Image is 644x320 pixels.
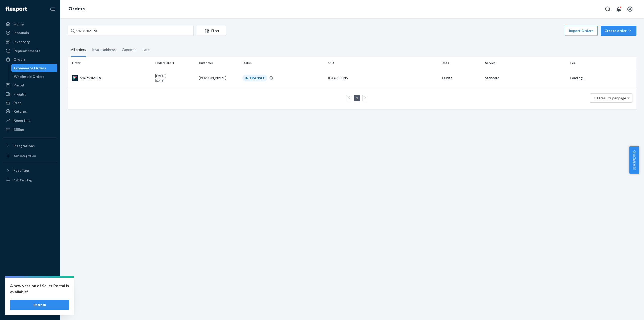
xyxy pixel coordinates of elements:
div: IN TRANSIT [243,75,267,81]
div: Inventory [14,39,30,44]
div: Prep [14,100,21,105]
a: Ecommerce Orders [11,64,58,72]
div: 516751MIRA [72,75,151,81]
div: Freight [14,92,26,97]
a: Billing [3,125,57,134]
div: Late [143,43,150,56]
div: Add Fast Tag [14,178,32,182]
div: Integrations [14,143,35,148]
button: Create order [601,26,636,36]
div: Add Integration [14,154,36,158]
img: Flexport logo [6,7,27,12]
div: Wholesale Orders [14,74,45,79]
a: Inventory [3,38,57,46]
button: Refresh [10,300,69,310]
div: Create order [605,28,633,33]
a: Replenishments [3,47,57,55]
div: Ecommerce Orders [14,66,46,71]
a: Inbounds [3,29,57,37]
button: Integrations [3,142,57,150]
a: Talk to Support [3,289,57,297]
div: Customer [199,61,238,65]
button: 卖家帮助中心 [629,146,639,174]
th: Units [439,57,483,69]
p: [DATE] [155,78,195,83]
div: Invalid address [92,43,116,56]
th: Fee [568,57,636,69]
a: Page 1 is your current page [355,96,359,100]
div: Home [14,22,24,27]
a: Settings [3,280,57,288]
div: All orders [71,43,86,57]
div: Inbounds [14,30,29,35]
button: Open notifications [614,4,624,14]
button: Give Feedback [3,306,57,314]
th: Status [240,57,326,69]
a: Add Integration [3,152,57,160]
p: A new version of Seller Portal is available! [10,283,69,295]
a: Freight [3,90,57,98]
div: Reporting [14,118,30,123]
th: Service [483,57,568,69]
a: Orders [68,6,85,12]
span: 100 results per page [594,96,626,100]
button: Fast Tags [3,166,57,174]
a: Parcel [3,81,57,89]
a: Help Center [3,297,57,305]
a: Reporting [3,116,57,124]
button: Open account menu [625,4,635,14]
a: Wholesale Orders [11,73,58,81]
th: Order [68,57,153,69]
button: Import Orders [565,26,598,36]
td: [PERSON_NAME] [197,69,240,87]
input: Search orders [68,26,194,36]
button: Close Navigation [47,4,57,14]
button: Filter [197,26,226,36]
div: Fast Tags [14,168,30,173]
a: Home [3,20,57,28]
div: Returns [14,109,27,114]
td: Loading.... [568,69,636,87]
div: Billing [14,127,24,132]
div: Filter [197,28,226,33]
div: Orders [14,57,26,62]
div: IF03US20NS [328,75,437,80]
a: Prep [3,99,57,107]
a: Orders [3,55,57,63]
div: Canceled [122,43,137,56]
ol: breadcrumbs [64,2,89,16]
div: [DATE] [155,73,195,83]
div: Replenishments [14,48,40,53]
button: Open Search Box [603,4,613,14]
p: Standard [485,75,566,80]
th: SKU [326,57,439,69]
div: Parcel [14,83,24,88]
a: Returns [3,107,57,115]
a: Add Fast Tag [3,176,57,184]
td: 1 units [439,69,483,87]
th: Order Date [153,57,197,69]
